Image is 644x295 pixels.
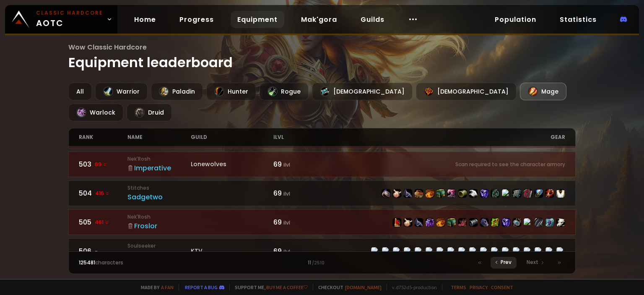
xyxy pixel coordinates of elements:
[185,284,218,290] a: Report a bug
[447,189,456,198] img: item-19684
[127,11,163,28] a: Home
[488,11,543,28] a: Population
[36,9,103,29] span: AOTC
[545,218,554,227] img: item-21452
[513,218,521,227] img: item-19950
[161,284,174,290] a: a fan
[79,159,127,170] div: 503
[79,246,127,256] div: 506
[68,42,576,52] span: Wow Classic Hardcore
[266,284,308,290] a: Buy me a coffee
[95,248,98,255] span: -
[273,217,322,227] div: 69
[404,189,412,198] img: item-19370
[502,218,510,227] img: item-22721
[501,258,512,266] span: Prev
[345,284,382,290] a: [DOMAIN_NAME]
[491,284,513,290] a: Consent
[79,217,127,227] div: 505
[451,284,466,290] a: Terms
[283,219,290,226] small: ilvl
[480,189,488,198] img: item-22721
[79,128,127,146] div: rank
[469,189,478,198] img: item-19929
[95,190,110,197] span: 416
[68,104,123,121] div: Warlock
[447,218,456,227] img: item-21461
[313,284,382,290] span: Checkout
[260,83,309,100] div: Rogue
[404,218,412,227] img: item-22403
[191,247,273,256] div: KTV
[127,184,191,192] small: Stitches
[95,219,109,226] span: 461
[127,250,191,260] div: Nofapike
[312,83,413,100] div: [DEMOGRAPHIC_DATA]
[68,83,92,100] div: All
[322,128,565,146] div: gear
[273,188,322,198] div: 69
[95,161,107,168] span: 69
[283,190,290,197] small: ilvl
[294,11,344,28] a: Mak'gora
[426,218,434,227] img: item-20034
[273,246,322,256] div: 69
[68,42,576,73] h1: Equipment leaderboard
[393,218,401,227] img: item-19375
[415,218,423,227] img: item-19370
[426,189,434,198] img: item-19136
[415,189,423,198] img: item-19682
[95,83,148,100] div: Warrior
[455,161,565,168] small: Scan required to see the character armory
[354,11,391,28] a: Guilds
[458,218,467,227] img: item-19897
[382,189,390,198] img: item-22267
[436,218,445,227] img: item-19136
[229,284,308,290] span: Support me,
[68,238,576,264] a: 506-SoulseekerNofapikeKTV69 ilvlitem-18727item-1443item-11782item-2587item-19682item-11662item-13...
[491,218,499,227] img: item-19893
[127,128,191,146] div: name
[283,161,290,168] small: ilvl
[416,83,517,100] div: [DEMOGRAPHIC_DATA]
[79,188,127,198] div: 504
[127,213,191,221] small: Nek'Rosh
[231,11,284,28] a: Equipment
[535,189,543,198] img: item-19356
[458,189,467,198] img: item-21186
[469,218,478,227] img: item-19846
[68,151,576,177] a: 50369 Nek'RoshImperativeLonewolves69 ilvlScan required to see the character armory
[480,218,488,227] img: item-22066
[200,259,444,266] div: 11
[556,189,565,198] img: item-5976
[491,189,499,198] img: item-21414
[5,5,117,34] a: Classic HardcoreAOTC
[136,284,174,290] span: Made by
[387,284,437,290] span: v. d752d5 - production
[312,260,325,266] small: / 2510
[524,189,532,198] img: item-19857
[470,284,488,290] a: Privacy
[520,83,566,100] div: Mage
[36,9,103,17] small: Classic Hardcore
[191,160,273,169] div: Lonewolves
[545,189,554,198] img: item-19861
[553,11,603,28] a: Statistics
[527,258,538,266] span: Next
[127,221,191,231] div: Froslor
[273,128,322,146] div: ilvl
[556,218,565,227] img: item-13938
[173,11,221,28] a: Progress
[79,259,200,266] div: characters
[127,163,191,173] div: Imperative
[127,104,172,121] div: Druid
[206,83,256,100] div: Hunter
[436,189,445,198] img: item-21461
[127,155,191,163] small: Nek'Rosh
[127,242,191,250] small: Soulseeker
[68,209,576,235] a: 505461 Nek'RoshFroslor69 ilvlitem-19375item-22403item-19370item-20034item-19136item-21461item-198...
[191,128,273,146] div: guild
[513,189,521,198] img: item-18820
[151,83,203,100] div: Paladin
[283,248,290,255] small: ilvl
